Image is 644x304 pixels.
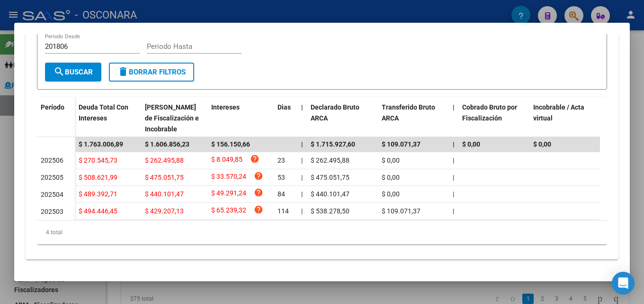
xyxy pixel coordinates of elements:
span: 23 [277,157,285,164]
span: Cobrado Bruto por Fiscalización [462,103,517,122]
span: $ 109.071,37 [382,140,420,148]
datatable-header-cell: | [297,97,307,139]
span: $ 494.446,45 [79,207,117,215]
datatable-header-cell: Período [37,97,75,137]
datatable-header-cell: Deuda Total Con Intereses [75,97,141,139]
span: | [301,190,303,198]
span: | [453,174,454,181]
div: Open Intercom Messenger [612,272,635,295]
i: help [254,171,263,181]
span: $ 429.207,13 [145,207,184,215]
span: $ 440.101,47 [145,190,184,198]
span: [PERSON_NAME] de Fiscalización e Incobrable [145,103,199,133]
span: $ 0,00 [382,174,400,181]
span: Período [41,103,64,111]
span: 202506 [41,157,63,164]
span: | [453,157,454,164]
span: Declarado Bruto ARCA [311,103,359,122]
span: Borrar Filtros [117,68,186,76]
span: $ 440.101,47 [311,190,349,198]
mat-icon: delete [117,66,129,77]
i: help [254,205,263,214]
span: 202505 [41,174,63,181]
span: $ 49.291,24 [211,188,246,201]
span: 114 [277,207,289,215]
span: $ 109.071,37 [382,207,420,215]
span: $ 508.621,99 [79,174,117,181]
span: 202503 [41,208,63,215]
span: $ 489.392,71 [79,190,117,198]
span: Transferido Bruto ARCA [382,103,435,122]
datatable-header-cell: Transferido Bruto ARCA [378,97,449,139]
span: $ 0,00 [382,157,400,164]
span: $ 0,00 [533,140,551,148]
span: Dias [277,103,291,111]
datatable-header-cell: Intereses [207,97,274,139]
mat-icon: search [54,66,65,77]
button: Buscar [45,63,101,82]
span: Deuda Total Con Intereses [79,103,128,122]
span: $ 1.606.856,23 [145,140,189,148]
span: $ 270.545,73 [79,157,117,164]
span: | [453,190,454,198]
datatable-header-cell: | [449,97,458,139]
span: $ 0,00 [382,190,400,198]
span: | [301,103,303,111]
datatable-header-cell: Declarado Bruto ARCA [307,97,378,139]
span: | [453,140,455,148]
span: | [301,174,303,181]
span: | [453,103,455,111]
span: Incobrable / Acta virtual [533,103,584,122]
span: $ 8.049,85 [211,154,242,167]
span: $ 262.495,88 [145,157,184,164]
span: $ 65.239,32 [211,205,246,218]
span: $ 1.715.927,60 [311,140,355,148]
div: 4 total [37,221,607,244]
span: $ 0,00 [462,140,480,148]
span: Intereses [211,103,240,111]
span: $ 1.763.006,89 [79,140,123,148]
datatable-header-cell: Cobrado Bruto por Fiscalización [458,97,529,139]
span: $ 475.051,75 [145,174,184,181]
span: | [453,207,454,215]
span: $ 156.150,66 [211,140,250,148]
datatable-header-cell: Incobrable / Acta virtual [529,97,600,139]
datatable-header-cell: Dias [274,97,297,139]
button: Borrar Filtros [109,63,194,82]
span: | [301,157,303,164]
span: | [301,207,303,215]
span: 53 [277,174,285,181]
span: 84 [277,190,285,198]
i: help [254,188,263,197]
datatable-header-cell: Deuda Bruta Neto de Fiscalización e Incobrable [141,97,207,139]
span: Buscar [54,68,93,76]
span: 202504 [41,191,63,198]
span: | [301,140,303,148]
span: $ 475.051,75 [311,174,349,181]
span: $ 538.278,50 [311,207,349,215]
i: help [250,154,259,164]
span: $ 262.495,88 [311,157,349,164]
span: $ 33.570,24 [211,171,246,184]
